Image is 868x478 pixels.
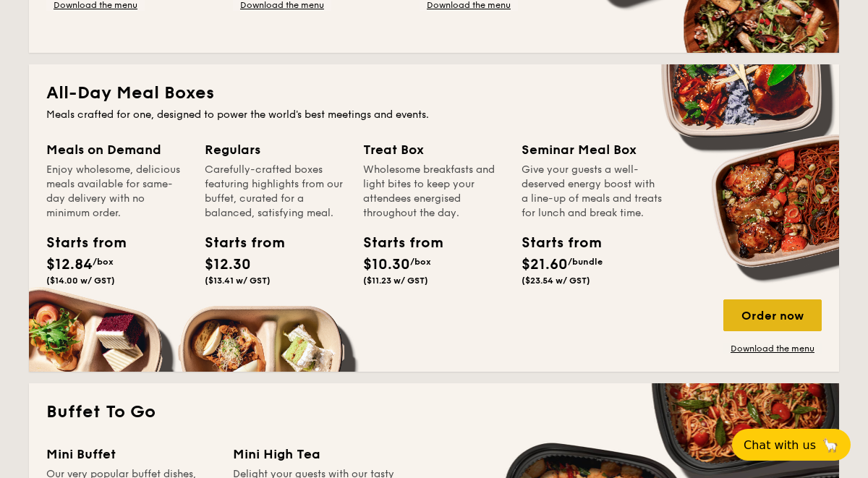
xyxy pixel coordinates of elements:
span: $10.30 [363,256,410,273]
h2: Buffet To Go [46,401,822,424]
div: Meals crafted for one, designed to power the world's best meetings and events. [46,108,822,122]
div: Order now [723,299,822,331]
div: Give your guests a well-deserved energy boost with a line-up of meals and treats for lunch and br... [522,163,663,221]
span: ($11.23 w/ GST) [363,276,428,286]
div: Mini Buffet [46,444,216,464]
div: Carefully-crafted boxes featuring highlights from our buffet, curated for a balanced, satisfying ... [205,163,346,221]
span: ($13.41 w/ GST) [205,276,271,286]
div: Starts from [46,232,111,254]
div: Starts from [522,232,587,254]
span: /box [410,257,431,267]
span: ($23.54 w/ GST) [522,276,590,286]
h2: All-Day Meal Boxes [46,82,822,105]
button: Chat with us🦙 [732,429,851,461]
span: $21.60 [522,256,568,273]
span: /box [93,257,114,267]
div: Enjoy wholesome, delicious meals available for same-day delivery with no minimum order. [46,163,187,221]
span: 🦙 [822,437,839,453]
div: Wholesome breakfasts and light bites to keep your attendees energised throughout the day. [363,163,504,221]
span: Chat with us [744,438,816,452]
div: Treat Box [363,140,504,160]
div: Meals on Demand [46,140,187,160]
div: Mini High Tea [233,444,402,464]
div: Starts from [205,232,270,254]
span: /bundle [568,257,603,267]
div: Starts from [363,232,428,254]
span: $12.30 [205,256,251,273]
span: $12.84 [46,256,93,273]
span: ($14.00 w/ GST) [46,276,115,286]
div: Seminar Meal Box [522,140,663,160]
a: Download the menu [723,343,822,354]
div: Regulars [205,140,346,160]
